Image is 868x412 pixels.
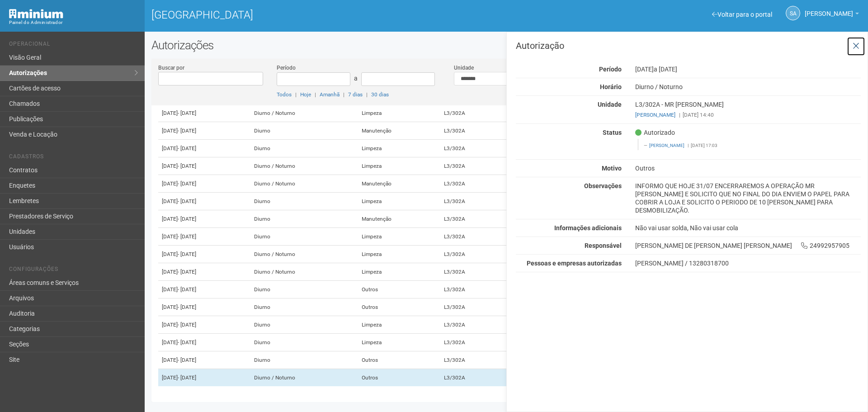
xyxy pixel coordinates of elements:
[277,91,292,98] a: Todos
[158,228,250,246] td: [DATE]
[504,122,629,140] td: MR [PERSON_NAME]
[250,281,358,298] td: Diurno
[358,263,440,281] td: Limpeza
[250,140,358,157] td: Diurno
[250,246,358,263] td: Diurno / Noturno
[504,369,629,387] td: MR [PERSON_NAME]
[178,198,196,204] span: - [DATE]
[178,251,196,257] span: - [DATE]
[440,281,504,298] td: L3/302A
[9,153,138,163] li: Cadastros
[358,157,440,175] td: Limpeza
[805,1,853,17] span: Silvio Anjos
[440,193,504,210] td: L3/302A
[158,64,184,72] label: Buscar por
[440,298,504,316] td: L3/302A
[250,228,358,246] td: Diurno
[178,269,196,275] span: - [DATE]
[371,91,389,98] a: 30 dias
[516,41,861,50] h3: Autorização
[440,316,504,334] td: L3/302A
[584,182,622,189] strong: Observações
[440,140,504,157] td: L3/302A
[600,83,622,90] strong: Horário
[440,351,504,369] td: L3/302A
[603,129,622,136] strong: Status
[178,322,196,328] span: - [DATE]
[358,104,440,122] td: Limpeza
[158,246,250,263] td: [DATE]
[358,316,440,334] td: Limpeza
[504,281,629,298] td: MR [PERSON_NAME]
[358,122,440,140] td: Manutenção
[504,140,629,157] td: MR [PERSON_NAME]
[250,351,358,369] td: Diurno
[250,104,358,122] td: Diurno / Noturno
[178,128,196,134] span: - [DATE]
[358,140,440,157] td: Limpeza
[358,175,440,193] td: Manutenção
[178,286,196,293] span: - [DATE]
[504,104,629,122] td: MR [PERSON_NAME]
[628,224,868,232] div: Não vai usar solda, Não vai usar cola
[158,140,250,157] td: [DATE]
[786,6,800,20] a: SA
[644,142,856,149] footer: [DATE] 17:03
[250,175,358,193] td: Diurno / Noturno
[440,334,504,351] td: L3/302A
[158,157,250,175] td: [DATE]
[598,101,622,108] strong: Unidade
[504,334,629,351] td: MR [PERSON_NAME]
[628,242,868,250] div: [PERSON_NAME] DE [PERSON_NAME] [PERSON_NAME] 24992957905
[9,266,138,275] li: Configurações
[585,242,622,249] strong: Responsável
[158,298,250,316] td: [DATE]
[504,210,629,228] td: MR [PERSON_NAME]
[158,193,250,210] td: [DATE]
[158,210,250,228] td: [DATE]
[250,263,358,281] td: Diurno / Noturno
[440,210,504,228] td: L3/302A
[440,175,504,193] td: L3/302A
[9,9,63,19] img: Minium
[354,75,358,82] span: a
[440,369,504,387] td: L3/302A
[805,11,859,19] a: [PERSON_NAME]
[358,298,440,316] td: Outros
[158,351,250,369] td: [DATE]
[504,246,629,263] td: MR [PERSON_NAME]
[635,111,861,119] div: [DATE] 14:40
[440,157,504,175] td: L3/302A
[504,157,629,175] td: MR [PERSON_NAME]
[358,246,440,263] td: Limpeza
[628,83,868,91] div: Diurno / Noturno
[440,122,504,140] td: L3/302A
[178,216,196,222] span: - [DATE]
[440,104,504,122] td: L3/302A
[250,316,358,334] td: Diurno
[343,91,344,98] span: |
[178,357,196,363] span: - [DATE]
[178,145,196,152] span: - [DATE]
[635,259,861,267] div: [PERSON_NAME] / 13280318700
[712,11,772,18] a: Voltar para o portal
[654,66,677,73] span: a [DATE]
[250,122,358,140] td: Diurno
[300,91,311,98] a: Hoje
[504,316,629,334] td: MR [PERSON_NAME]
[440,228,504,246] td: L3/302A
[178,163,196,169] span: - [DATE]
[158,263,250,281] td: [DATE]
[158,104,250,122] td: [DATE]
[358,281,440,298] td: Outros
[649,143,684,148] a: [PERSON_NAME]
[599,66,622,73] strong: Período
[358,369,440,387] td: Outros
[277,64,296,72] label: Período
[348,91,363,98] a: 7 dias
[178,233,196,240] span: - [DATE]
[504,263,629,281] td: MR [PERSON_NAME]
[635,128,675,137] span: Autorizado
[358,210,440,228] td: Manutenção
[250,334,358,351] td: Diurno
